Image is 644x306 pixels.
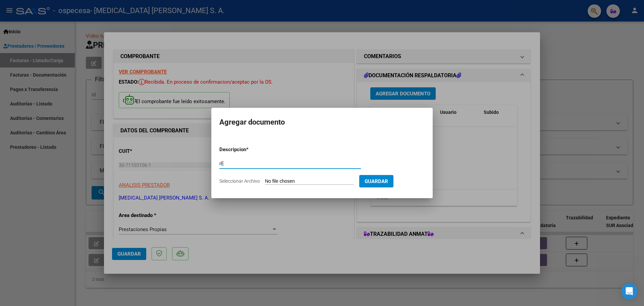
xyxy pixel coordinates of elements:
button: Guardar [359,175,393,187]
span: Seleccionar Archivo [219,178,260,184]
p: Descripcion [219,146,281,154]
h2: Agregar documento [219,116,425,129]
span: Guardar [365,178,388,184]
div: Open Intercom Messenger [621,283,637,299]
